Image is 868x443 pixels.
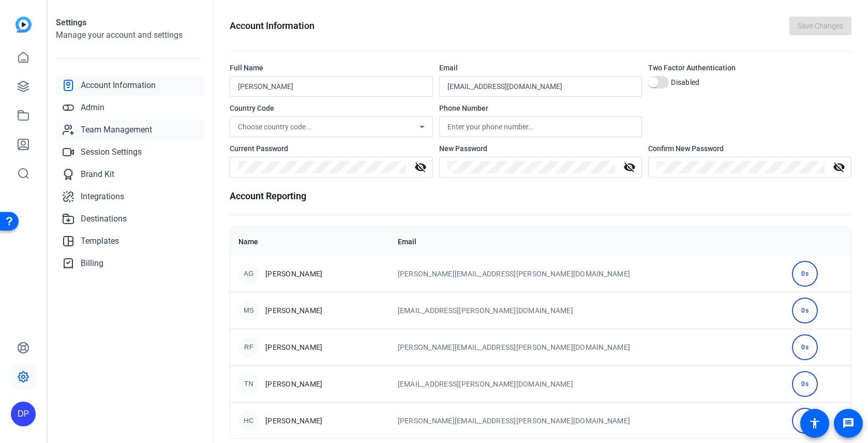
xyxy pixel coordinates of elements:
span: Account Information [81,79,156,92]
a: Destinations [56,209,204,229]
span: [PERSON_NAME] [265,269,322,279]
mat-icon: visibility_off [827,161,851,173]
div: MS [238,300,259,321]
th: Email [390,227,784,256]
td: [PERSON_NAME][EMAIL_ADDRESS][PERSON_NAME][DOMAIN_NAME] [390,329,784,365]
img: blue-gradient.svg [16,17,32,33]
span: Brand Kit [81,168,114,181]
label: Disabled [669,77,699,87]
mat-icon: accessibility [809,417,821,430]
div: 0s [792,371,818,397]
div: Current Password [230,143,433,154]
mat-icon: visibility_off [617,161,642,173]
input: Enter your name... [238,80,425,93]
div: New Password [439,143,642,154]
span: Destinations [81,213,127,225]
div: DP [11,402,36,426]
a: Team Management [56,120,204,140]
h1: Settings [56,17,204,29]
span: [PERSON_NAME] [265,379,322,389]
div: 0s [792,334,818,360]
mat-icon: message [842,417,855,430]
div: HC [238,410,259,431]
h1: Account Information [230,19,315,33]
span: [PERSON_NAME] [265,416,322,426]
span: Templates [81,235,119,247]
input: Enter your email... [447,80,634,93]
div: AG [238,263,259,284]
a: Admin [56,97,204,118]
span: Team Management [81,124,152,136]
span: Admin [81,101,104,114]
div: RF [238,337,259,358]
a: Account Information [56,75,204,96]
span: [PERSON_NAME] [265,342,322,352]
div: Phone Number [439,103,642,113]
h1: Account Reporting [230,189,851,203]
div: Confirm New Password [648,143,851,154]
td: [PERSON_NAME][EMAIL_ADDRESS][PERSON_NAME][DOMAIN_NAME] [390,255,784,292]
td: [PERSON_NAME][EMAIL_ADDRESS][PERSON_NAME][DOMAIN_NAME] [390,402,784,439]
th: Name [230,227,390,256]
div: 0s [792,408,818,434]
td: [EMAIL_ADDRESS][PERSON_NAME][DOMAIN_NAME] [390,292,784,329]
span: [PERSON_NAME] [265,305,322,316]
input: Enter your phone number... [447,121,634,133]
td: [EMAIL_ADDRESS][PERSON_NAME][DOMAIN_NAME] [390,365,784,402]
span: Choose country code... [238,123,312,131]
div: Email [439,63,642,73]
span: Session Settings [81,146,142,158]
div: 0s [792,298,818,323]
div: Two Factor Authentication [648,63,851,73]
div: 0s [792,261,818,287]
a: Templates [56,231,204,252]
div: TN [238,374,259,394]
h2: Manage your account and settings [56,29,204,41]
span: Billing [81,257,103,270]
a: Brand Kit [56,164,204,185]
div: Full Name [230,63,433,73]
mat-icon: visibility_off [408,161,433,173]
span: Integrations [81,190,124,203]
div: Country Code [230,103,433,113]
a: Session Settings [56,142,204,163]
a: Integrations [56,186,204,207]
a: Billing [56,253,204,274]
